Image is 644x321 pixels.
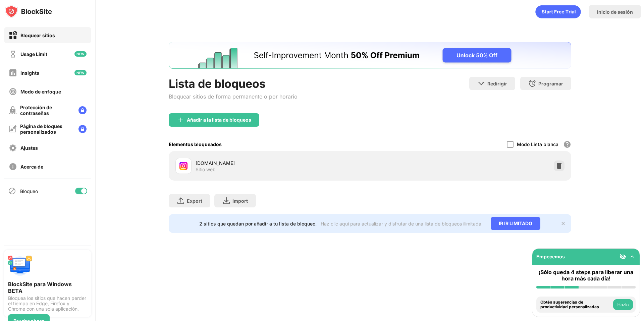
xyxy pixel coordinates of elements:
div: Empecemos [536,254,565,259]
img: favicons [179,162,187,170]
div: Elementos bloqueados [169,141,222,147]
div: Bloquear sitios de forma permanente o por horario [169,93,298,100]
div: 2 sitios que quedan por añadir a tu lista de bloqueo. [199,221,317,227]
div: Ajustes [20,145,38,151]
div: Modo de enfoque [20,89,61,94]
img: new-icon.svg [74,51,87,57]
img: omni-setup-toggle.svg [629,253,636,260]
div: Sitio web [196,167,216,173]
div: Protección de contraseñas [20,105,73,116]
div: Acerca de [20,164,43,170]
div: Bloquear sitios [20,33,55,38]
button: Hazlo [613,299,633,310]
div: Haz clic aquí para actualizar y disfrutar de una lista de bloqueos ilimitada. [321,221,483,227]
img: push-desktop.svg [8,254,32,278]
img: about-off.svg [9,163,17,171]
div: IR IR LIMITADO [491,217,540,230]
div: Import [232,198,248,204]
img: x-button.svg [560,221,566,226]
img: lock-menu.svg [78,106,87,114]
img: logo-blocksite.svg [5,5,52,18]
div: Inicio de sesión [597,9,633,15]
img: password-protection-off.svg [9,106,17,114]
img: blocking-icon.svg [8,187,16,195]
img: settings-off.svg [9,144,17,152]
img: time-usage-off.svg [9,50,17,58]
div: Bloquea los sitios que hacen perder el tiempo en Edge, Firefox y Chrome con una sola aplicación. [8,296,87,312]
div: Insights [20,70,39,76]
div: Export [187,198,202,204]
img: new-icon.svg [74,70,87,75]
img: lock-menu.svg [78,125,87,133]
img: insights-off.svg [9,69,17,77]
div: Modo Lista blanca [517,141,558,147]
div: Añadir a la lista de bloqueos [187,117,251,123]
div: Obtén sugerencias de productividad personalizadas [540,300,611,310]
img: focus-off.svg [9,87,17,96]
div: BlockSite para Windows BETA [8,281,87,294]
img: customize-block-page-off.svg [9,125,17,133]
img: block-on.svg [9,31,17,40]
div: Lista de bloqueos [169,77,298,90]
div: Bloqueo [20,188,38,194]
iframe: Banner [169,42,571,69]
div: Página de bloques personalizados [20,123,73,135]
div: animation [535,5,581,18]
div: Redirigir [487,81,507,86]
img: eye-not-visible.svg [620,253,626,260]
div: Programar [538,81,563,86]
div: Usage Limit [20,51,47,57]
div: [DOMAIN_NAME] [196,159,370,167]
div: ¡Sólo queda 4 steps para liberar una hora más cada día! [536,269,636,282]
